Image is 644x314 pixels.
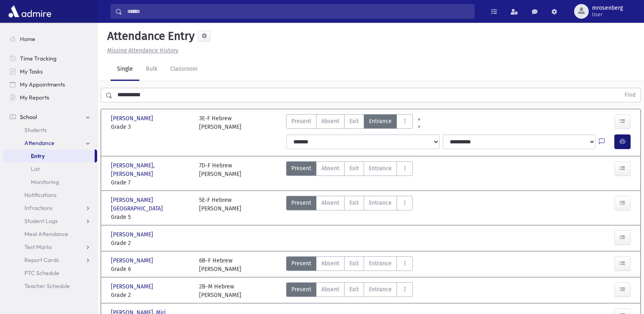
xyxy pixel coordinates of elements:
a: Student Logs [3,214,97,227]
span: Entrance [369,285,392,294]
h5: Attendance Entry [104,29,195,43]
div: 5E-F Hebrew [PERSON_NAME] [199,196,241,221]
span: Attendance [24,139,54,147]
div: AttTypes [286,196,413,221]
span: Home [20,35,35,43]
span: Test Marks [24,243,52,251]
span: Meal Attendance [24,230,68,238]
span: Grade 7 [111,178,191,187]
span: Report Cards [24,256,59,264]
span: Time Tracking [20,55,56,62]
a: My Reports [3,91,97,104]
a: My Appointments [3,78,97,91]
a: Time Tracking [3,52,97,65]
a: Home [3,32,97,45]
img: AdmirePro [7,3,53,19]
a: Teacher Schedule [3,279,97,292]
span: Present [291,259,311,268]
span: Notifications [24,191,56,199]
span: Exit [349,199,359,207]
span: [PERSON_NAME] [111,282,155,291]
span: Entrance [369,259,392,268]
span: List [31,165,40,173]
span: Absent [321,285,339,294]
span: User [592,11,623,18]
span: My Appointments [20,81,65,88]
span: Grade 5 [111,213,191,221]
a: My Tasks [3,65,97,78]
span: Entrance [369,117,392,126]
span: Present [291,199,311,207]
span: Grade 6 [111,265,191,273]
a: School [3,110,97,123]
a: Entry [3,149,95,162]
a: Monitoring [3,175,97,188]
div: AttTypes [286,114,413,131]
div: 3E-F Hebrew [PERSON_NAME] [199,114,241,131]
span: Grade 2 [111,239,191,247]
span: Absent [321,164,339,173]
span: [PERSON_NAME] [111,114,155,123]
span: Grade 2 [111,291,191,299]
a: Missing Attendance History [104,47,178,54]
a: Bulk [139,58,164,81]
span: Exit [349,117,359,126]
span: Absent [321,259,339,268]
span: Monitoring [31,178,59,186]
a: Single [111,58,139,81]
span: Absent [321,199,339,207]
a: List [3,162,97,175]
a: Notifications [3,188,97,201]
u: Missing Attendance History [107,47,178,54]
span: Infractions [24,204,52,212]
button: Find [620,88,640,102]
span: Present [291,117,311,126]
span: [PERSON_NAME] [111,230,155,239]
a: Attendance [3,136,97,149]
a: Students [3,123,97,136]
span: Entrance [369,199,392,207]
span: Student Logs [24,217,58,225]
span: Teacher Schedule [24,282,70,290]
span: My Tasks [20,68,43,75]
div: 7D-F Hebrew [PERSON_NAME] [199,161,241,187]
div: AttTypes [286,282,413,299]
span: School [20,113,37,121]
span: Absent [321,117,339,126]
span: Present [291,285,311,294]
div: AttTypes [286,256,413,273]
a: Meal Attendance [3,227,97,240]
div: AttTypes [286,161,413,187]
a: Report Cards [3,253,97,266]
span: Exit [349,164,359,173]
span: Entry [31,152,45,160]
span: My Reports [20,94,49,101]
span: mrosenberg [592,5,623,11]
span: Entrance [369,164,392,173]
span: [PERSON_NAME] [111,256,155,265]
div: 6B-F Hebrew [PERSON_NAME] [199,256,241,273]
span: Students [24,126,47,134]
a: Test Marks [3,240,97,253]
span: Exit [349,285,359,294]
span: Grade 3 [111,123,191,131]
span: Exit [349,259,359,268]
span: Present [291,164,311,173]
span: [PERSON_NAME], [PERSON_NAME] [111,161,191,178]
input: Search [122,4,474,19]
a: PTC Schedule [3,266,97,279]
a: Infractions [3,201,97,214]
div: 2B-M Hebrew [PERSON_NAME] [199,282,241,299]
span: PTC Schedule [24,269,59,277]
a: Classroom [164,58,204,81]
span: [PERSON_NAME][GEOGRAPHIC_DATA] [111,196,191,213]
